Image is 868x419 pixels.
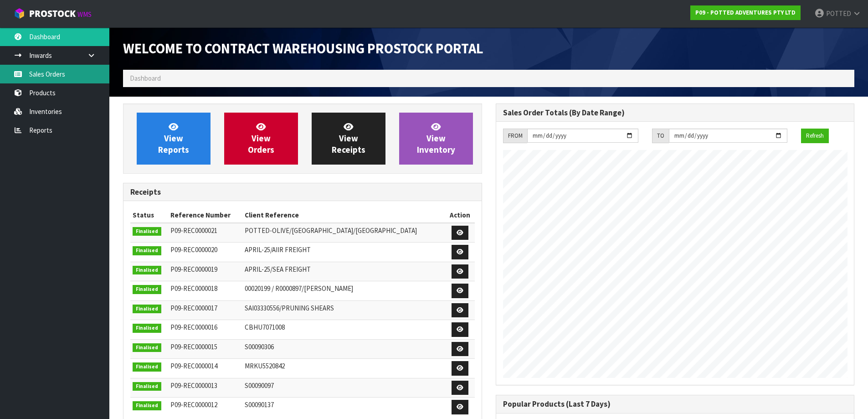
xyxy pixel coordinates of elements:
[133,305,161,314] span: Finalised
[242,208,446,222] th: Client Reference
[170,245,217,254] span: P09-REC0000020
[130,208,168,222] th: Status
[170,362,217,370] span: P09-REC0000014
[245,265,311,274] span: APRIL-25/SEA FREIGHT
[170,284,217,293] span: P09-REC0000018
[133,362,161,372] span: Finalised
[399,113,473,165] a: ViewInventory
[245,304,334,312] span: SAI03330556/PRUNING SHEARS
[248,121,274,155] span: View Orders
[130,188,475,197] h3: Receipts
[170,342,217,351] span: P09-REC0000015
[652,129,669,143] div: TO
[170,381,217,390] span: P09-REC0000013
[503,400,847,409] h3: Popular Products (Last 7 Days)
[245,226,417,235] span: POTTED-OLIVE/[GEOGRAPHIC_DATA]/[GEOGRAPHIC_DATA]
[170,265,217,274] span: P09-REC0000019
[133,227,161,236] span: Finalised
[245,284,353,293] span: 00020199 / R0000897/[PERSON_NAME]
[170,400,217,409] span: P09-REC0000012
[170,226,217,235] span: P09-REC0000021
[133,246,161,255] span: Finalised
[133,343,161,352] span: Finalised
[170,323,217,331] span: P09-REC0000016
[14,8,25,19] img: cube-alt.png
[133,382,161,391] span: Finalised
[245,245,311,254] span: APRIL-25/AIIR FREIGHT
[332,121,365,155] span: View Receipts
[133,266,161,275] span: Finalised
[245,342,274,351] span: S00090306
[133,401,161,410] span: Finalised
[503,109,847,117] h3: Sales Order Totals (By Date Range)
[801,129,829,143] button: Refresh
[245,323,285,331] span: CBHU7071008
[29,8,76,20] span: ProStock
[245,400,274,409] span: S00090137
[123,40,483,57] span: Welcome to Contract Warehousing ProStock Portal
[224,113,298,165] a: ViewOrders
[312,113,385,165] a: ViewReceipts
[503,129,527,143] div: FROM
[446,208,474,222] th: Action
[245,381,274,390] span: S00090097
[245,362,285,370] span: MRKU5520842
[158,121,189,155] span: View Reports
[130,74,161,83] span: Dashboard
[77,10,92,19] small: WMS
[133,285,161,294] span: Finalised
[826,9,851,18] span: POTTED
[170,304,217,312] span: P09-REC0000017
[137,113,211,165] a: ViewReports
[695,9,796,16] strong: P09 - POTTED ADVENTURES PTY LTD
[168,208,242,222] th: Reference Number
[133,324,161,333] span: Finalised
[417,121,455,155] span: View Inventory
